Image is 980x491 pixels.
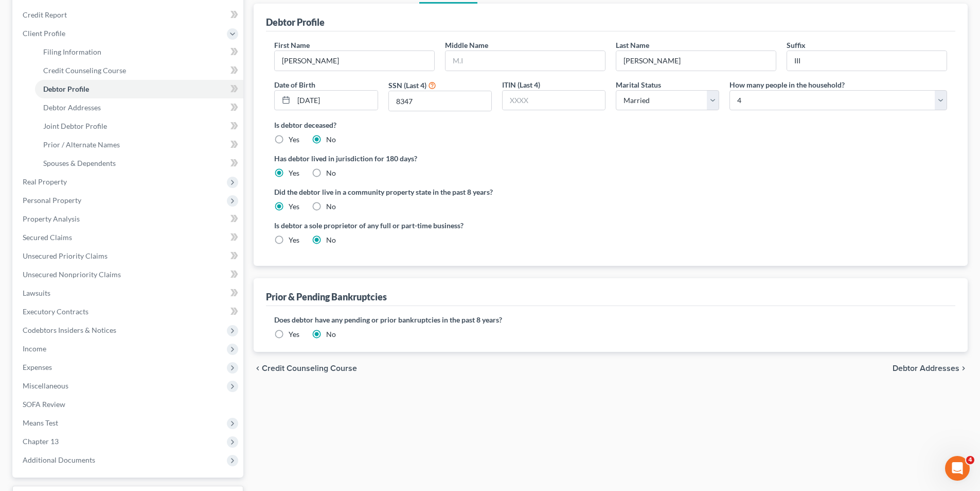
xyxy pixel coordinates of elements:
span: Debtor Addresses [893,364,959,373]
a: SOFA Review [14,395,243,414]
a: Lawsuits [14,284,243,302]
span: Unsecured Nonpriority Claims [23,270,121,279]
span: Joint Debtor Profile [43,122,107,130]
label: Is debtor a sole proprietor of any full or part-time business? [274,220,605,231]
i: chevron_left [254,364,262,373]
input: -- [275,51,434,71]
iframe: Intercom live chat [945,456,970,481]
label: No [326,134,336,145]
i: chevron_right [959,364,968,373]
span: Client Profile [23,29,65,38]
label: Yes [289,168,299,178]
span: Spouses & Dependents [43,159,116,167]
span: Additional Documents [23,455,95,464]
span: Debtor Addresses [43,103,101,112]
span: Debtor Profile [43,84,89,93]
span: 4 [966,456,974,464]
a: Unsecured Priority Claims [14,247,243,265]
span: SOFA Review [23,400,65,409]
label: Does debtor have any pending or prior bankruptcies in the past 8 years? [274,314,947,325]
span: Unsecured Priority Claims [23,251,108,260]
span: Real Property [23,177,67,186]
a: Unsecured Nonpriority Claims [14,265,243,284]
a: Joint Debtor Profile [35,117,243,136]
label: Has debtor lived in jurisdiction for 180 days? [274,153,947,164]
a: Filing Information [35,43,243,61]
div: Prior & Pending Bankruptcies [266,291,387,303]
label: Last Name [616,40,649,50]
span: Codebtors Insiders & Notices [23,326,116,334]
span: Credit Counseling Course [43,66,126,75]
label: ITIN (Last 4) [502,79,540,90]
span: Property Analysis [23,214,80,223]
a: Credit Report [14,6,243,24]
label: Suffix [787,40,806,50]
span: Personal Property [23,196,81,205]
label: No [326,329,336,340]
a: Spouses & Dependents [35,154,243,173]
a: Credit Counseling Course [35,61,243,80]
label: Marital Status [616,79,661,90]
label: Did the debtor live in a community property state in the past 8 years? [274,187,947,197]
span: Miscellaneous [23,381,68,390]
span: Prior / Alternate Names [43,140,120,149]
input: MM/DD/YYYY [294,91,377,110]
label: Yes [289,329,299,340]
label: Date of Birth [274,79,315,90]
span: Credit Report [23,10,67,19]
a: Debtor Profile [35,80,243,98]
label: Is debtor deceased? [274,120,947,130]
input: -- [787,51,947,71]
span: Income [23,344,46,353]
input: XXXX [389,91,491,111]
a: Debtor Addresses [35,98,243,117]
span: Chapter 13 [23,437,59,446]
label: Yes [289,235,299,245]
label: Middle Name [445,40,488,50]
span: Means Test [23,418,58,427]
span: Filing Information [43,47,101,56]
a: Property Analysis [14,210,243,228]
label: First Name [274,40,310,50]
a: Executory Contracts [14,302,243,321]
label: No [326,168,336,178]
a: Prior / Alternate Names [35,136,243,154]
span: Credit Counseling Course [262,364,357,373]
input: M.I [446,51,605,71]
input: -- [616,51,776,71]
span: Executory Contracts [23,307,88,316]
label: No [326,201,336,212]
label: Yes [289,201,299,212]
span: Secured Claims [23,233,72,242]
a: Secured Claims [14,228,243,247]
span: Lawsuits [23,289,50,297]
label: No [326,235,336,245]
input: XXXX [503,91,605,110]
label: How many people in the household? [729,79,845,90]
button: chevron_left Credit Counseling Course [254,364,357,373]
div: Debtor Profile [266,16,325,28]
label: SSN (Last 4) [388,80,426,91]
button: Debtor Addresses chevron_right [893,364,968,373]
span: Expenses [23,363,52,371]
label: Yes [289,134,299,145]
